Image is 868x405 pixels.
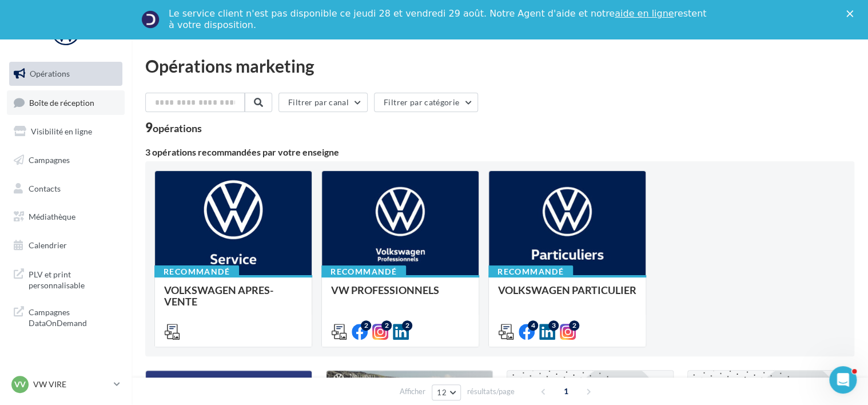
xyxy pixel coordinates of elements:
[154,265,239,278] div: Recommandé
[31,126,92,136] span: Visibilité en ligne
[145,57,854,74] div: Opérations marketing
[145,148,854,157] div: 3 opérations recommandées par votre enseigne
[7,148,125,172] a: Campagnes
[381,320,392,331] div: 2
[7,300,125,333] a: Campagnes DataOnDemand
[7,62,125,86] a: Opérations
[548,320,559,331] div: 3
[164,284,273,308] span: VOLKSWAGEN APRES-VENTE
[29,183,61,193] span: Contacts
[467,386,515,397] span: résultats/page
[7,90,125,115] a: Boîte de réception
[402,320,412,331] div: 2
[432,384,461,400] button: 12
[7,177,125,201] a: Contacts
[29,240,67,250] span: Calendrier
[9,374,122,395] a: VV VW VIRE
[14,379,26,390] span: VV
[615,8,674,19] a: aide en ligne
[557,382,575,400] span: 1
[361,320,371,331] div: 2
[437,388,447,397] span: 12
[29,304,118,329] span: Campagnes DataOnDemand
[846,10,858,17] div: Fermer
[331,284,439,296] span: VW PROFESSIONNELS
[400,386,425,397] span: Afficher
[528,320,538,331] div: 4
[7,120,125,144] a: Visibilité en ligne
[498,284,636,296] span: VOLKSWAGEN PARTICULIER
[33,379,109,390] p: VW VIRE
[7,205,125,229] a: Médiathèque
[569,320,579,331] div: 2
[488,265,573,278] div: Recommandé
[153,123,202,133] div: opérations
[30,69,70,78] span: Opérations
[145,121,202,134] div: 9
[169,8,708,31] div: Le service client n'est pas disponible ce jeudi 28 et vendredi 29 août. Notre Agent d'aide et not...
[7,233,125,257] a: Calendrier
[29,267,118,291] span: PLV et print personnalisable
[7,262,125,296] a: PLV et print personnalisable
[321,265,406,278] div: Recommandé
[29,212,75,221] span: Médiathèque
[374,93,478,112] button: Filtrer par catégorie
[29,155,70,165] span: Campagnes
[29,97,94,107] span: Boîte de réception
[829,366,857,394] iframe: Intercom live chat
[141,10,160,29] img: Profile image for Service-Client
[278,93,368,112] button: Filtrer par canal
